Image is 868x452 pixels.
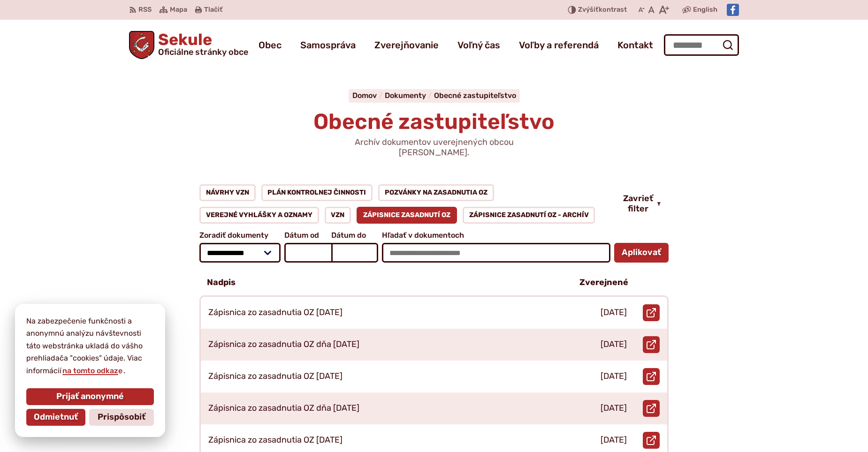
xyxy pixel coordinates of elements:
span: Dátum od [284,231,331,240]
input: Hľadať v dokumentoch [382,243,610,263]
span: Domov [352,91,377,100]
a: Domov [352,91,385,100]
p: [DATE] [601,403,627,414]
p: [DATE] [601,308,627,318]
a: Logo Sekule, prejsť na domovskú stránku. [129,31,248,59]
p: [DATE] [601,339,627,350]
a: Voľby a referendá [519,32,599,58]
p: Zápisnica zo zasadnutia OZ dňa [DATE] [208,403,359,414]
span: Dátum do [331,231,378,240]
span: Zavrieť filter [623,194,653,214]
span: Dokumenty [385,91,426,100]
span: Prispôsobiť [98,412,145,422]
select: Zoradiť dokumenty [199,243,281,263]
span: English [693,4,717,15]
span: Zvýšiť [578,6,599,14]
p: Zápisnica zo zasadnutia OZ [DATE] [208,371,343,382]
span: Oficiálne stránky obce [158,48,248,56]
button: Zavrieť filter [616,194,669,214]
img: Prejsť na Facebook stránku [727,4,739,16]
a: Zápisnice zasadnutí OZ - ARCHÍV [463,207,595,224]
span: Zoradiť dokumenty [199,231,281,240]
a: Pozvánky na zasadnutia OZ [378,184,494,201]
button: Prispôsobiť [89,409,154,426]
span: RSS [138,4,152,15]
p: [DATE] [601,371,627,382]
a: Samospráva [300,32,356,58]
img: Prejsť na domovskú stránku [129,31,154,59]
a: Zápisnice zasadnutí OZ [357,207,457,224]
button: Prijať anonymné [26,388,154,405]
button: Aplikovať [614,243,669,263]
span: Odmietnuť [34,412,78,422]
a: English [691,4,719,15]
p: Zverejnené [579,278,628,288]
span: Tlačiť [204,6,222,14]
span: Prijať anonymné [56,392,124,402]
p: Zápisnica zo zasadnutia OZ [DATE] [208,308,343,318]
p: Na zabezpečenie funkčnosti a anonymnú analýzu návštevnosti táto webstránka ukladá do vášho prehli... [26,315,154,377]
span: Hľadať v dokumentoch [382,231,610,240]
a: Kontakt [617,32,653,58]
span: Obecné zastupiteľstvo [313,109,555,135]
a: Obec [259,32,282,58]
span: kontrast [578,6,627,14]
a: Plán kontrolnej činnosti [261,184,373,201]
a: na tomto odkaze [61,366,123,375]
span: Sekule [154,32,248,56]
a: Verejné vyhlášky a oznamy [199,207,319,224]
input: Dátum od [284,243,331,263]
p: Zápisnica zo zasadnutia OZ dňa [DATE] [208,339,359,350]
a: Voľný čas [457,32,500,58]
a: Návrhy VZN [199,184,256,201]
a: VZN [325,207,351,224]
p: [DATE] [601,435,627,445]
p: Archív dokumentov uverejnených obcou [PERSON_NAME]. [321,137,547,158]
input: Dátum do [331,243,378,263]
p: Zápisnica zo zasadnutia OZ [DATE] [208,435,343,445]
a: Dokumenty [385,91,434,100]
span: Mapa [170,4,187,15]
a: Zverejňovanie [374,32,439,58]
button: Odmietnuť [26,409,85,426]
p: Nadpis [207,278,236,288]
a: Obecné zastupiteľstvo [434,91,516,100]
